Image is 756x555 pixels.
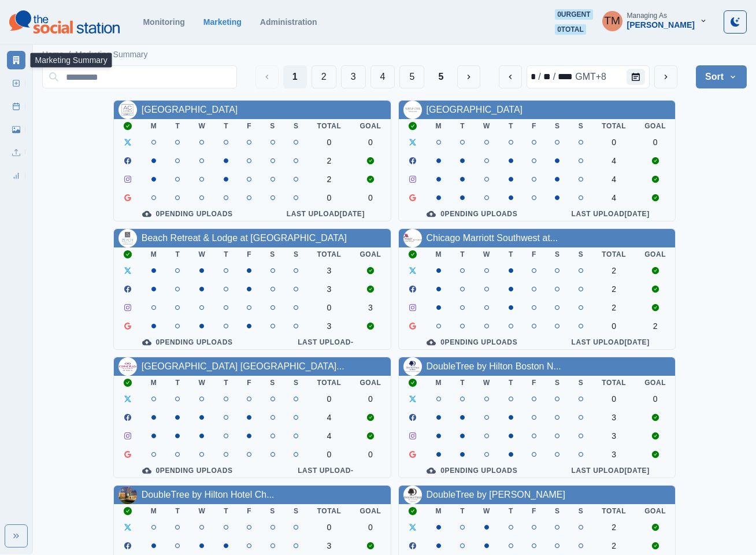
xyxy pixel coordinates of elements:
[118,486,137,504] img: 105949089484820
[360,138,381,147] div: 0
[350,504,390,518] th: Goal
[317,413,342,422] div: 4
[427,247,451,261] th: M
[118,229,137,247] img: 113776218655807
[427,233,558,243] a: Chicago Marriott Southwest at...
[308,376,351,390] th: Total
[284,247,308,261] th: S
[360,394,381,404] div: 0
[555,209,666,219] div: Last Upload [DATE]
[5,524,28,547] button: Expand
[569,376,593,390] th: S
[42,49,148,61] nav: breadcrumb
[118,101,137,119] img: 1099810753417731
[522,504,546,518] th: F
[592,119,635,133] th: Total
[555,338,666,347] div: Last Upload [DATE]
[522,376,546,390] th: F
[7,166,25,185] a: Review Summary
[427,376,451,390] th: M
[9,10,120,34] img: logoTextSVG.62801f218bc96a9b266caa72a09eb111.svg
[542,70,552,84] div: day
[261,119,284,133] th: S
[317,175,342,184] div: 2
[474,247,499,261] th: W
[474,119,499,133] th: W
[370,65,395,88] button: Page 4
[557,70,574,84] div: year
[569,247,593,261] th: S
[203,17,242,27] a: Marketing
[537,70,542,84] div: /
[574,70,607,84] div: time zone
[308,247,351,261] th: Total
[317,431,342,441] div: 4
[7,51,25,69] a: Marketing Summary
[142,233,347,243] a: Beach Retreat & Lodge at [GEOGRAPHIC_DATA]
[142,504,166,518] th: M
[341,65,366,88] button: Page 3
[260,17,317,27] a: Administration
[499,376,522,390] th: T
[238,247,261,261] th: F
[427,105,523,114] a: [GEOGRAPHIC_DATA]
[546,247,569,261] th: S
[312,65,336,88] button: Page 2
[214,247,238,261] th: T
[522,119,546,133] th: F
[350,119,390,133] th: Goal
[627,69,645,85] button: Calendar
[261,376,284,390] th: S
[214,376,238,390] th: T
[644,138,666,147] div: 0
[142,361,344,371] a: [GEOGRAPHIC_DATA] [GEOGRAPHIC_DATA]...
[317,156,342,165] div: 2
[270,209,381,219] div: Last Upload [DATE]
[142,376,166,390] th: M
[350,247,390,261] th: Goal
[427,504,451,518] th: M
[602,284,626,294] div: 2
[555,9,592,20] span: 0 urgent
[429,65,453,88] button: Last Page
[602,193,626,202] div: 4
[7,120,25,139] a: Media Library
[592,504,635,518] th: Total
[284,376,308,390] th: S
[7,143,25,162] a: Uploads
[592,376,635,390] th: Total
[654,65,677,88] button: next
[123,338,252,347] div: 0 Pending Uploads
[602,175,626,184] div: 4
[360,303,381,312] div: 3
[317,266,342,275] div: 3
[189,504,214,518] th: W
[499,119,522,133] th: T
[166,247,189,261] th: T
[317,523,342,532] div: 0
[451,504,474,518] th: T
[602,413,626,422] div: 3
[474,504,499,518] th: W
[284,119,308,133] th: S
[317,394,342,404] div: 0
[189,376,214,390] th: W
[403,101,422,119] img: 321580747714580
[317,541,342,550] div: 3
[75,49,147,61] a: Marketing Summary
[255,65,279,88] button: Previous
[602,541,626,550] div: 2
[635,247,675,261] th: Goal
[308,119,351,133] th: Total
[427,361,561,371] a: DoubleTree by Hilton Boston N...
[546,119,569,133] th: S
[350,376,390,390] th: Goal
[569,504,593,518] th: S
[451,119,474,133] th: T
[602,266,626,275] div: 2
[635,119,675,133] th: Goal
[317,450,342,459] div: 0
[546,376,569,390] th: S
[627,12,667,20] div: Managing As
[644,394,666,404] div: 0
